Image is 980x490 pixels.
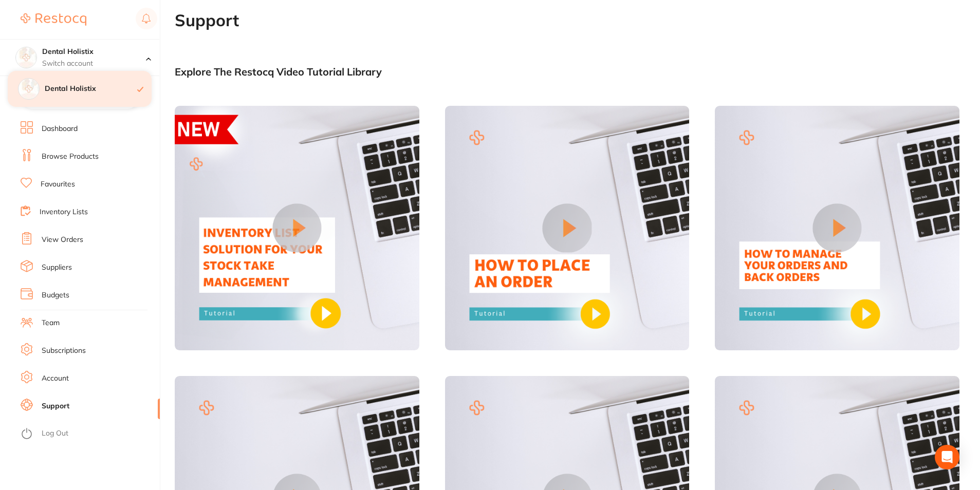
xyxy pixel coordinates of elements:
p: Switch account [42,59,146,69]
h4: Dental Holistix [42,47,146,57]
div: Explore The Restocq Video Tutorial Library [175,66,959,78]
a: Browse Products [42,152,99,162]
img: Video 3 [715,106,959,350]
a: Account [42,373,69,384]
img: Video 2 [445,106,690,350]
a: Log Out [42,428,68,439]
a: Inventory Lists [40,207,88,217]
a: Suppliers [42,262,72,273]
a: Team [42,318,60,328]
h4: Dental Holistix [45,84,137,94]
a: Dashboard [42,124,78,134]
img: Dental Holistix [19,79,39,99]
h1: Support [175,11,980,30]
a: Favourites [41,179,75,190]
a: Restocq Logo [21,8,86,31]
img: Dental Holistix [16,47,36,68]
img: Restocq Logo [21,13,86,26]
button: Log Out [21,426,157,442]
a: Support [42,401,69,411]
img: Video 1 [175,106,419,350]
div: Open Intercom Messenger [935,445,959,469]
a: View Orders [42,235,83,245]
a: Budgets [42,290,69,300]
a: Subscriptions [42,346,86,356]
